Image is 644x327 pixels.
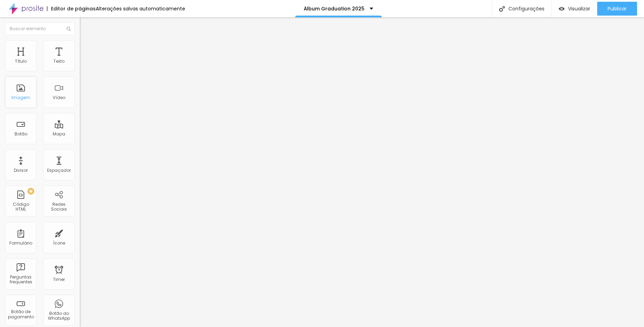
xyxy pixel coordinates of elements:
img: Icone [499,6,505,12]
div: Texto [53,59,65,64]
button: Publicar [597,2,637,16]
div: Timer [53,277,65,282]
div: Editor de páginas [47,6,96,11]
div: Redes Sociais [45,202,72,212]
div: Espaçador [47,168,71,173]
iframe: Editor [80,17,644,327]
div: Botão de pagamento [7,309,34,319]
div: Código HTML [7,202,34,212]
div: Divisor [14,168,28,173]
div: Vídeo [53,95,65,100]
img: Icone [67,27,71,31]
div: Botão [15,132,27,136]
div: Perguntas frequentes [7,275,34,285]
span: Visualizar [568,6,590,11]
div: Título [15,59,27,64]
div: Formulário [9,241,32,246]
span: Publicar [608,6,627,11]
div: Ícone [53,241,65,246]
button: Visualizar [552,2,597,16]
div: Imagem [11,95,30,100]
div: Mapa [53,132,65,136]
div: Botão do WhatsApp [45,311,72,321]
div: Alterações salvas automaticamente [96,6,185,11]
p: Álbum Graduation 2025 [304,6,364,11]
img: view-1.svg [559,6,565,12]
input: Buscar elemento [5,23,75,35]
